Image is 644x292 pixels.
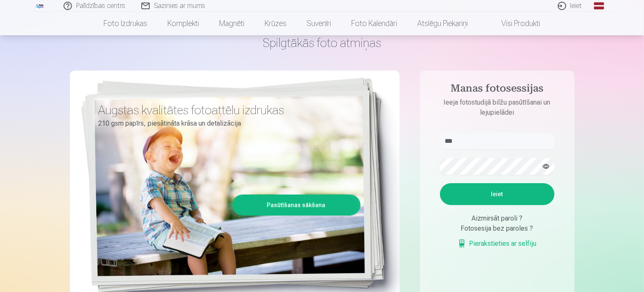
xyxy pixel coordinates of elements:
a: Magnēti [209,12,255,35]
div: Aizmirsāt paroli ? [440,213,554,224]
p: 210 gsm papīrs, piesātināta krāsa un detalizācija [98,118,354,129]
div: Fotosesija bez paroles ? [440,224,554,234]
a: Foto izdrukas [94,12,158,35]
a: Komplekti [158,12,209,35]
a: Suvenīri [297,12,342,35]
h3: Augstas kvalitātes fotoattēlu izdrukas [98,103,354,118]
h4: Manas fotosessijas [432,82,563,97]
a: Pasūtīšanas sākšana [233,196,359,214]
a: Visi produkti [478,12,551,35]
h1: Spilgtākās foto atmiņas [70,35,575,50]
p: Ieeja fotostudijā bilžu pasūtīšanai un lejupielādei [432,97,563,118]
a: Pierakstieties ar selfiju [458,239,537,249]
img: /fa1 [35,3,45,8]
a: Krūzes [255,12,297,35]
button: Ieiet [440,183,554,205]
a: Foto kalendāri [342,12,408,35]
a: Atslēgu piekariņi [408,12,478,35]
